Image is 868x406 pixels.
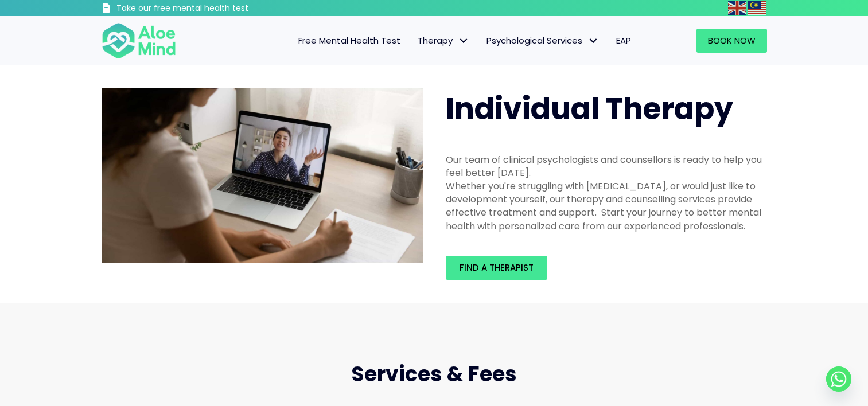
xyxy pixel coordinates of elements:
[748,1,767,14] a: Malay
[102,88,423,264] img: Therapy online individual
[478,29,608,53] a: Psychological ServicesPsychological Services: submenu
[102,3,310,16] a: Take our free mental health test
[486,34,599,46] span: Psychological Services
[446,153,767,179] div: Our team of clinical psychologists and counsellors is ready to help you feel better [DATE].
[409,29,478,53] a: TherapyTherapy: submenu
[728,1,746,15] img: en
[290,29,409,53] a: Free Mental Health Test
[460,261,534,274] span: Find a therapist
[456,33,472,49] span: Therapy: submenu
[616,34,631,46] span: EAP
[826,366,851,392] a: Whatsapp
[608,29,640,53] a: EAP
[446,179,767,233] div: Whether you're struggling with [MEDICAL_DATA], or would just like to development yourself, our th...
[298,34,400,46] span: Free Mental Health Test
[191,29,640,53] nav: Menu
[748,1,766,15] img: ms
[102,22,176,60] img: Aloe mind Logo
[728,1,748,14] a: English
[585,33,602,49] span: Psychological Services: submenu
[708,34,756,46] span: Book Now
[446,88,733,130] span: Individual Therapy
[446,256,547,280] a: Find a therapist
[116,3,310,14] h3: Take our free mental health test
[696,29,767,53] a: Book Now
[351,360,517,389] span: Services & Fees
[418,34,469,46] span: Therapy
